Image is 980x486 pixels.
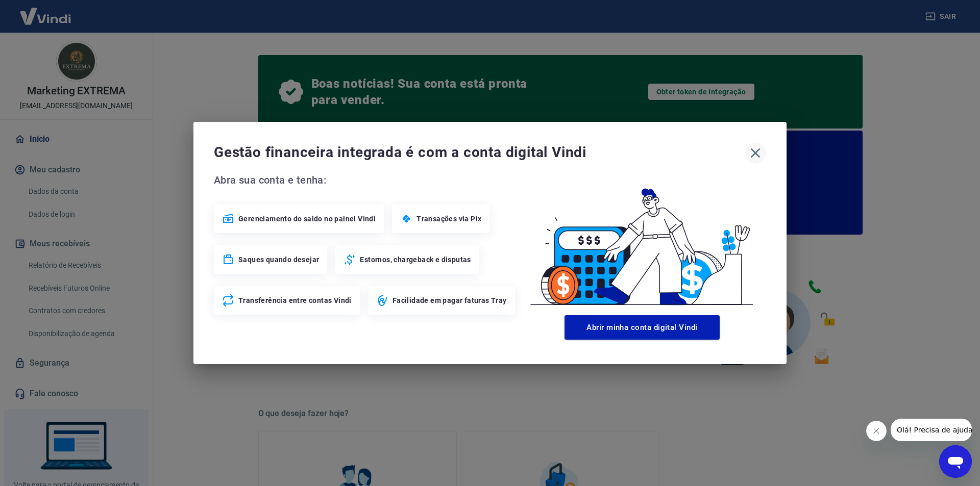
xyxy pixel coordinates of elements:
[866,421,887,441] iframe: Fechar mensagem
[393,295,507,305] span: Facilidade em pagar faturas Tray
[238,254,319,265] span: Saques quando desejar
[891,419,972,441] iframe: Mensagem da empresa
[214,142,745,163] span: Gestão financeira integrada é com a conta digital Vindi
[238,295,352,305] span: Transferência entre contas Vindi
[6,7,86,15] span: Olá! Precisa de ajuda?
[518,172,766,311] img: Good Billing
[565,315,720,340] button: Abrir minha conta digital Vindi
[238,214,376,224] span: Gerenciamento do saldo no painel Vindi
[214,172,518,188] span: Abra sua conta e tenha:
[416,214,481,224] span: Transações via Pix
[360,254,471,265] span: Estornos, chargeback e disputas
[939,445,972,478] iframe: Botão para abrir a janela de mensagens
